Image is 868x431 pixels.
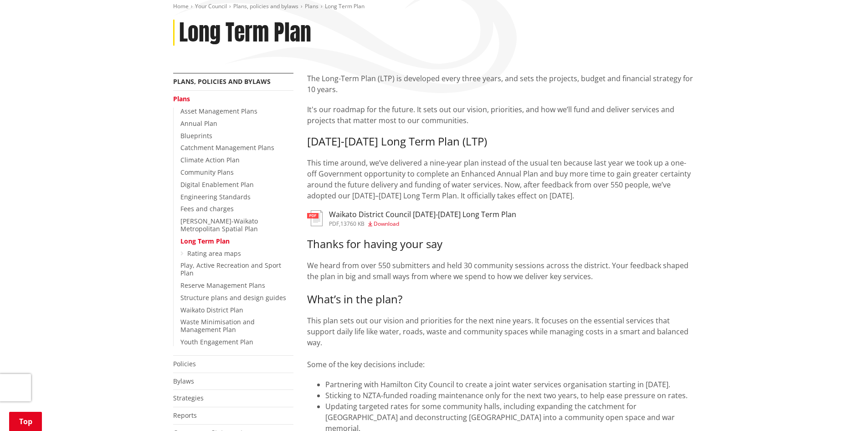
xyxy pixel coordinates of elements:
span: Partnering with Hamilton City Council to create a joint water services organisation starting in [... [325,379,670,389]
a: Strategies [173,394,204,402]
a: Fees and charges [180,204,234,213]
a: Reserve Management Plans [180,281,265,290]
a: Policies [173,359,196,368]
a: Digital Enablement Plan [180,180,254,189]
iframe: Messenger Launcher [826,393,859,426]
a: Rating area maps [187,249,241,258]
a: Youth Engagement Plan [180,338,253,346]
span: pdf [329,220,339,228]
a: Blueprints [180,131,212,140]
a: Annual Plan [180,119,217,128]
a: Home [173,2,189,10]
a: Climate Action Plan [180,156,240,164]
a: Plans [173,94,190,103]
p: The Long-Term Plan (LTP) is developed every three years, and sets the projects, budget and financ... [307,73,695,95]
a: Top [9,412,42,431]
a: Reports [173,411,197,420]
a: Catchment Management Plans [180,143,274,152]
a: Play, Active Recreation and Sport Plan [180,261,281,277]
li: Sticking to NZTA-funded roading maintenance only for the next two years, to help ease pressure on... [325,390,695,401]
h3: [DATE]-[DATE] Long Term Plan (LTP) [307,135,695,148]
a: Waikato District Council [DATE]-[DATE] Long Term Plan pdf,13760 KB Download [307,210,516,227]
a: Long Term Plan [180,237,230,245]
a: Asset Management Plans [180,107,257,115]
a: Bylaws [173,377,194,385]
a: Engineering Standards [180,192,251,201]
a: [PERSON_NAME]-Waikato Metropolitan Spatial Plan [180,217,258,233]
a: Waikato District Plan [180,306,243,314]
span: Download [374,220,399,228]
a: Waste Minimisation and Management Plan [180,317,255,334]
div: , [329,221,516,227]
a: Plans, policies and bylaws [173,77,271,86]
span: Long Term Plan [325,2,365,10]
span: 13760 KB [340,220,365,228]
a: Structure plans and design guides [180,293,286,302]
h1: Long Term Plan [179,20,311,46]
p: It's our roadmap for the future. It sets out our vision, priorities, and how we’ll fund and deliv... [307,104,695,126]
a: Plans, policies and bylaws [233,2,298,10]
h3: Waikato District Council [DATE]-[DATE] Long Term Plan [329,210,516,219]
nav: breadcrumb [173,3,695,10]
a: Your Council [195,2,227,10]
span: We heard from over 550 submitters and held 30 community sessions across the district. Your feedba... [307,260,688,281]
img: document-pdf.svg [307,210,323,226]
h3: Thanks for having your say [307,238,695,251]
h3: What’s in the plan? [307,293,695,306]
p: This time around, we’ve delivered a nine-year plan instead of the usual ten because last year we ... [307,157,695,201]
p: Some of the key decisions include: [307,359,695,370]
a: Community Plans [180,168,234,177]
span: This plan sets out our vision and priorities for the next nine years. It focuses on the essential... [307,316,688,348]
a: Plans [305,2,318,10]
